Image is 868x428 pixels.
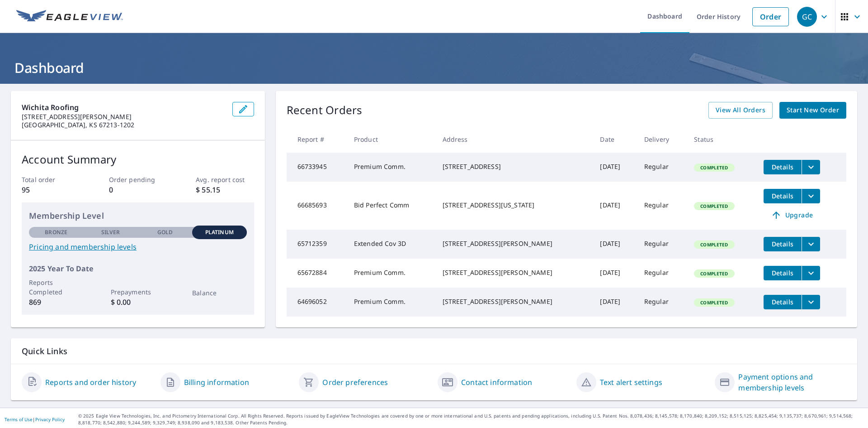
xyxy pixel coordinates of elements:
[5,417,65,422] p: |
[347,230,435,259] td: Extended Cov 3D
[157,228,173,236] p: Gold
[637,288,687,317] td: Regular
[797,7,817,27] div: GC
[752,7,789,26] a: Order
[695,299,733,306] span: Completed
[593,182,637,230] td: [DATE]
[111,287,165,297] p: Prepayments
[637,182,687,230] td: Regular
[695,241,733,248] span: Completed
[764,237,802,251] button: detailsBtn-65712359
[287,230,347,259] td: 65712359
[443,268,586,277] div: [STREET_ADDRESS][PERSON_NAME]
[802,266,820,280] button: filesDropdownBtn-65672884
[764,189,802,203] button: detailsBtn-66685693
[78,413,863,426] p: © 2025 Eagle View Technologies, Inc. and Pictometry International Corp. All Rights Reserved. Repo...
[347,288,435,317] td: Premium Comm.
[22,113,225,121] p: [STREET_ADDRESS][PERSON_NAME]
[461,377,532,388] a: Contact information
[769,192,796,200] span: Details
[22,121,225,129] p: [GEOGRAPHIC_DATA], KS 67213-1202
[184,377,249,388] a: Billing information
[109,184,167,195] p: 0
[769,269,796,277] span: Details
[695,164,733,171] span: Completed
[347,153,435,182] td: Premium Comm.
[443,239,586,248] div: [STREET_ADDRESS][PERSON_NAME]
[22,151,254,168] p: Account Summary
[443,162,586,171] div: [STREET_ADDRESS]
[443,297,586,306] div: [STREET_ADDRESS][PERSON_NAME]
[802,237,820,251] button: filesDropdownBtn-65712359
[29,297,83,308] p: 869
[769,298,796,306] span: Details
[769,240,796,248] span: Details
[435,126,593,153] th: Address
[802,160,820,174] button: filesDropdownBtn-66733945
[347,182,435,230] td: Bid Perfect Comm
[22,184,80,195] p: 95
[637,126,687,153] th: Delivery
[637,153,687,182] td: Regular
[738,371,846,393] a: Payment options and membership levels
[29,241,247,252] a: Pricing and membership levels
[716,105,765,116] span: View All Orders
[637,230,687,259] td: Regular
[101,228,120,236] p: Silver
[637,259,687,288] td: Regular
[29,210,247,222] p: Membership Level
[695,203,733,209] span: Completed
[45,228,67,236] p: Bronze
[287,102,363,119] p: Recent Orders
[687,126,756,153] th: Status
[22,102,225,113] p: Wichita Roofing
[192,288,246,298] p: Balance
[695,270,733,277] span: Completed
[779,102,846,119] a: Start New Order
[787,105,839,116] span: Start New Order
[764,160,802,174] button: detailsBtn-66733945
[347,126,435,153] th: Product
[16,10,123,24] img: EV Logo
[593,153,637,182] td: [DATE]
[287,259,347,288] td: 65672884
[45,377,136,388] a: Reports and order history
[22,346,846,357] p: Quick Links
[322,377,388,388] a: Order preferences
[287,153,347,182] td: 66733945
[764,295,802,309] button: detailsBtn-64696052
[764,266,802,280] button: detailsBtn-65672884
[593,126,637,153] th: Date
[802,189,820,203] button: filesDropdownBtn-66685693
[287,126,347,153] th: Report #
[708,102,773,119] a: View All Orders
[593,230,637,259] td: [DATE]
[205,228,234,236] p: Platinum
[111,297,165,308] p: $ 0.00
[802,295,820,309] button: filesDropdownBtn-64696052
[5,416,33,423] a: Terms of Use
[593,259,637,288] td: [DATE]
[22,175,80,184] p: Total order
[109,175,167,184] p: Order pending
[443,201,586,210] div: [STREET_ADDRESS][US_STATE]
[29,278,83,297] p: Reports Completed
[600,377,662,388] a: Text alert settings
[764,208,820,222] a: Upgrade
[593,288,637,317] td: [DATE]
[196,184,254,195] p: $ 55.15
[196,175,254,184] p: Avg. report cost
[287,182,347,230] td: 66685693
[11,58,857,77] h1: Dashboard
[347,259,435,288] td: Premium Comm.
[769,163,796,171] span: Details
[287,288,347,317] td: 64696052
[29,263,247,274] p: 2025 Year To Date
[35,416,65,423] a: Privacy Policy
[769,210,815,221] span: Upgrade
